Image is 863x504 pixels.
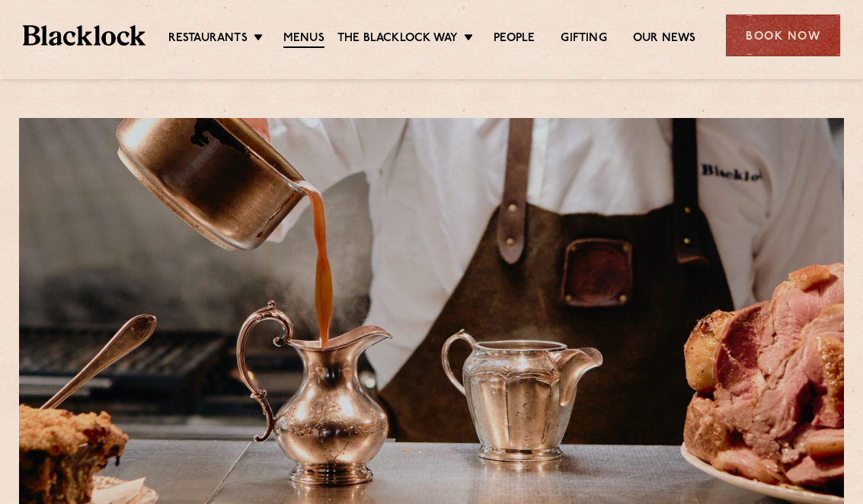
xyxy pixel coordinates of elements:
a: Our News [633,31,696,46]
a: People [494,31,535,46]
img: BL_Textured_Logo-footer-cropped.svg [23,25,145,46]
div: Book Now [726,14,840,56]
a: Gifting [561,31,606,46]
a: Restaurants [168,31,248,46]
a: Menus [283,31,324,48]
a: The Blacklock Way [337,31,458,46]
